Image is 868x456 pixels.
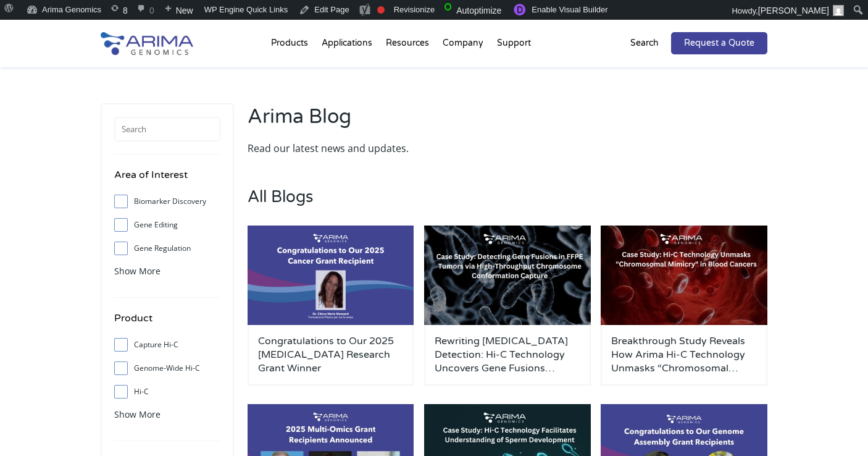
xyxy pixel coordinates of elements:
[101,32,193,55] img: Arima-Genomics-logo
[248,140,501,156] p: Read our latest news and updates.
[601,226,767,326] img: Arima-March-Blog-Post-Banner-1-500x300.jpg
[114,359,220,378] label: Genome-Wide Hi-C
[114,336,220,354] label: Capture Hi-C
[114,239,220,258] label: Gene Regulation
[248,103,501,140] h2: Arima Blog
[114,382,220,401] label: Hi-C
[377,6,385,14] div: Focus keyphrase not set
[424,226,591,326] img: Arima-March-Blog-Post-Banner-2-500x300.jpg
[630,35,659,51] p: Search
[248,226,414,326] img: genome-assembly-grant-2025-500x300.png
[435,334,580,375] a: Rewriting [MEDICAL_DATA] Detection: Hi-C Technology Uncovers Gene Fusions Missed by Standard Methods
[114,192,220,211] label: Biomarker Discovery
[758,6,829,15] span: [PERSON_NAME]
[114,117,220,141] input: Search
[258,334,404,375] a: Congratulations to Our 2025 [MEDICAL_DATA] Research Grant Winner
[248,187,767,226] h3: All Blogs
[611,334,757,375] a: Breakthrough Study Reveals How Arima Hi-C Technology Unmasks “Chromosomal Mimicry” in Blood Cancers
[114,310,220,336] h4: Product
[114,265,161,277] span: Show More
[671,32,767,54] a: Request a Quote
[114,167,220,192] h4: Area of Interest
[114,216,220,234] label: Gene Editing
[114,408,161,420] span: Show More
